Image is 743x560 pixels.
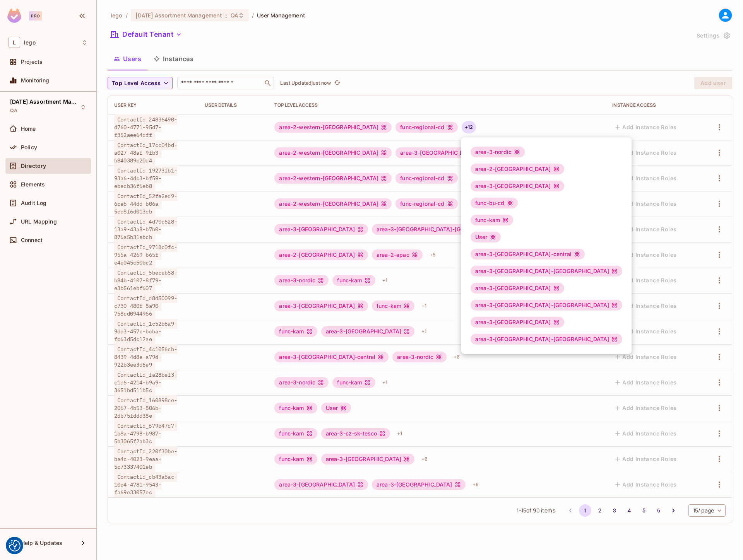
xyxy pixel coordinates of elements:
div: area-3-[GEOGRAPHIC_DATA] [471,181,564,191]
div: area-2-[GEOGRAPHIC_DATA] [471,164,564,174]
img: Revisit consent button [9,540,21,551]
div: area-3-[GEOGRAPHIC_DATA]-central [471,249,585,260]
div: func-kam [471,215,513,225]
div: area-3-[GEOGRAPHIC_DATA]-[GEOGRAPHIC_DATA] [471,266,622,277]
div: area-3-[GEOGRAPHIC_DATA]-[GEOGRAPHIC_DATA] [471,334,622,345]
div: area-3-[GEOGRAPHIC_DATA]-[GEOGRAPHIC_DATA] [471,300,622,311]
div: area-3-[GEOGRAPHIC_DATA] [471,283,564,294]
div: area-3-nordic [471,147,525,157]
div: func-bu-cd [471,198,518,208]
div: area-3-[GEOGRAPHIC_DATA] [471,317,564,328]
button: Consent Preferences [9,540,21,551]
div: User [471,232,501,242]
